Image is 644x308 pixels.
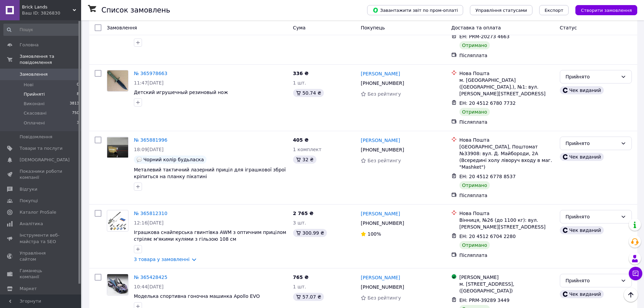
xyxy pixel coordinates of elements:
[20,268,63,280] span: Гаманець компанії
[3,24,80,36] input: Пошук
[367,295,401,301] span: Без рейтингу
[566,140,618,147] div: Прийнято
[293,220,306,226] span: 3 шт.
[629,267,642,280] button: Чат з покупцем
[24,110,47,116] span: Скасовані
[134,80,164,86] span: 11:47[DATE]
[367,231,381,237] span: 100%
[293,275,309,280] span: 765 ₴
[20,186,37,192] span: Відгуки
[459,234,516,239] span: ЕН: 20 4512 6704 2280
[134,220,164,226] span: 12:16[DATE]
[107,210,128,232] a: Фото товару
[459,217,554,230] div: Вінниця, №26 (до 1100 кг): вул. [PERSON_NAME][STREET_ADDRESS]
[77,82,79,88] span: 0
[459,181,490,189] div: Отримано
[459,298,509,303] span: ЕН: PRM-39289 3449
[459,274,554,281] div: [PERSON_NAME]
[367,91,401,97] span: Без рейтингу
[134,293,260,299] a: Моделька спортивна гоночна машинка Apollo EVO
[459,52,554,59] div: Післяплата
[459,143,554,170] div: [GEOGRAPHIC_DATA], Поштомат №33908: вул. Д. Майбороди, 2А (Всередині холу ліворуч входу в маг. "M...
[361,220,404,226] span: [PHONE_NUMBER]
[22,4,73,10] span: Brick Lands
[24,91,45,97] span: Прийняті
[361,25,385,30] span: Покупець
[624,288,638,302] button: Наверх
[134,257,190,262] a: 3 товара у замовленні
[367,5,463,15] button: Завантажити звіт по пром-оплаті
[581,8,632,13] span: Створити замовлення
[20,145,63,151] span: Товари та послуги
[459,34,509,39] span: ЕН: PRM-20273 4663
[293,71,309,76] span: 336 ₴
[560,290,604,298] div: Чек виданий
[373,7,458,13] span: Завантажити звіт по пром-оплаті
[134,167,286,179] a: Металевий тактичний лазерний приціл для іграшкової зброї кріпиться на планку пікатині
[134,137,167,143] a: № 365881996
[24,120,45,126] span: Оплачені
[107,137,128,158] a: Фото товару
[361,274,400,281] a: [PERSON_NAME]
[20,209,56,215] span: Каталог ProSale
[101,6,170,14] h1: Список замовлень
[107,70,128,91] img: Фото товару
[459,252,554,259] div: Післяплата
[293,211,314,216] span: 2 765 ₴
[20,221,43,227] span: Аналітика
[107,25,137,30] span: Замовлення
[134,230,286,242] a: Іграшкова снайперська гвинтівка AWM з оптичним прицілом стріляє м'якими кулями з гільзою 108 см
[107,274,128,295] a: Фото товару
[566,213,618,220] div: Прийнято
[569,7,637,13] a: Створити замовлення
[293,137,309,143] span: 405 ₴
[107,211,128,230] img: Фото товару
[459,100,516,106] span: ЕН: 20 4512 6780 7732
[560,86,604,94] div: Чек виданий
[107,137,128,158] img: Фото товару
[451,25,501,30] span: Доставка та оплата
[20,286,37,292] span: Маркет
[22,10,81,16] div: Ваш ID: 3826830
[20,250,63,262] span: Управління сайтом
[575,5,637,15] button: Створити замовлення
[560,226,604,234] div: Чек виданий
[70,101,79,107] span: 3813
[459,192,554,199] div: Післяплата
[560,153,604,161] div: Чек виданий
[134,71,167,76] a: № 365978663
[361,80,404,86] span: [PHONE_NUMBER]
[293,156,316,164] div: 32 ₴
[459,41,490,49] div: Отримано
[459,137,554,143] div: Нова Пошта
[20,232,63,244] span: Інструменти веб-майстра та SEO
[470,5,532,15] button: Управління статусами
[293,293,324,301] div: 57.07 ₴
[77,91,79,97] span: 8
[361,147,404,152] span: [PHONE_NUMBER]
[293,229,327,237] div: 300.99 ₴
[143,157,204,162] span: Чорний колір будьласка
[475,8,527,13] span: Управління статусами
[293,89,324,97] div: 50.74 ₴
[20,168,63,181] span: Показники роботи компанії
[539,5,569,15] button: Експорт
[20,71,48,77] span: Замовлення
[20,157,70,163] span: [DEMOGRAPHIC_DATA]
[293,80,306,86] span: 1 шт.
[20,198,38,204] span: Покупці
[107,274,128,295] img: Фото товару
[361,284,404,290] span: [PHONE_NUMBER]
[459,281,554,294] div: м. [STREET_ADDRESS], ([GEOGRAPHIC_DATA])
[134,275,167,280] a: № 365428425
[107,70,128,92] a: Фото товару
[134,90,228,95] a: Детский игрушечный резиновый нож
[367,158,401,163] span: Без рейтингу
[20,42,39,48] span: Головна
[459,174,516,179] span: ЕН: 20 4512 6778 8537
[20,134,52,140] span: Повідомлення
